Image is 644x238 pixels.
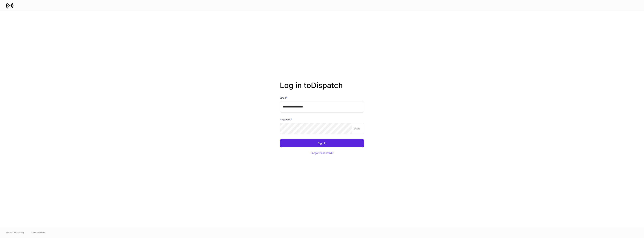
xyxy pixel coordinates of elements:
[280,96,287,100] h6: Email
[280,81,364,96] h2: Log in to Dispatch
[318,142,326,145] div: Sign In
[6,231,24,234] span: © 2025 OneAdvisory
[32,231,46,234] a: Data Disclaimer
[306,149,338,157] button: Forgot Password?
[311,152,333,154] div: Forgot Password?
[280,139,364,147] button: Sign In
[280,118,292,121] h6: Password
[354,127,360,130] p: show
